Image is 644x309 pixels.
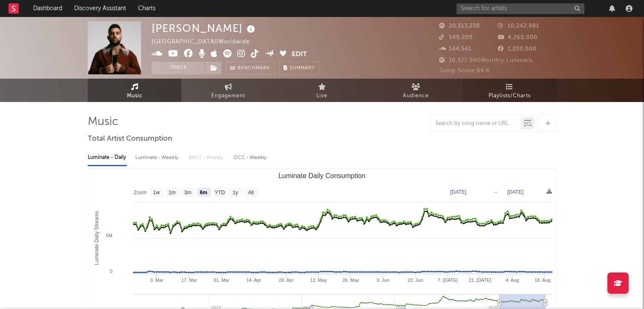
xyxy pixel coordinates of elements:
a: Music [88,79,181,102]
span: Benchmark [238,63,270,74]
text: 1m [169,190,176,196]
text: 0 [110,269,112,274]
text: 21. [DATE] [469,278,491,283]
span: Music [127,91,143,101]
text: 5M [106,233,112,238]
span: 16,327,990 Monthly Listeners [439,58,533,63]
text: 6m [200,190,207,196]
text: 31. Mar [213,278,230,283]
div: OCC - Weekly [233,150,267,165]
span: Engagement [211,91,245,101]
span: 1,200,000 [498,46,537,52]
text: 1y [233,190,238,196]
a: Live [275,79,369,102]
text: 14. Apr [246,278,261,283]
text: 17. Mar [181,278,197,283]
a: Audience [369,79,463,102]
text: 7. [DATE] [438,278,458,283]
text: [DATE] [450,189,466,195]
text: All [248,190,253,196]
a: Benchmark [226,62,275,74]
span: 549,200 [439,35,473,40]
text: 3. Mar [150,278,164,283]
span: Jump Score: 64.6 [439,68,490,74]
span: Playlists/Charts [489,91,531,101]
text: 23. Jun [408,278,423,283]
span: 10,242,981 [498,23,539,29]
span: Summary [290,66,315,71]
input: Search by song name or URL [431,120,521,127]
div: [PERSON_NAME] [152,21,257,35]
div: Luminate - Weekly [135,150,180,165]
button: Track [152,62,205,74]
text: 18. Aug [535,278,550,283]
span: 4,260,000 [498,35,538,40]
text: → [493,189,498,195]
text: 1w [153,190,160,196]
span: 20,513,238 [439,23,480,29]
text: 12. May [310,278,327,283]
span: Total Artist Consumption [88,134,172,144]
text: Luminate Daily Streams [94,211,100,265]
div: [GEOGRAPHIC_DATA] | Worldwide [152,37,259,47]
button: Edit [292,49,307,60]
a: Playlists/Charts [463,79,556,102]
span: Live [316,91,328,101]
div: Luminate - Daily [88,150,127,165]
span: 144,541 [439,46,471,52]
text: 28. Apr [279,278,293,283]
text: 26. May [342,278,359,283]
a: Engagement [181,79,275,102]
text: Luminate Daily Consumption [279,172,366,179]
text: 3m [184,190,192,196]
button: Summary [279,62,319,74]
text: YTD [215,190,225,196]
input: Search for artists [457,3,584,14]
text: [DATE] [507,189,523,195]
text: Zoom [134,190,147,196]
span: Audience [403,91,429,101]
text: 9. Jun [377,278,389,283]
text: 4. Aug [506,278,519,283]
